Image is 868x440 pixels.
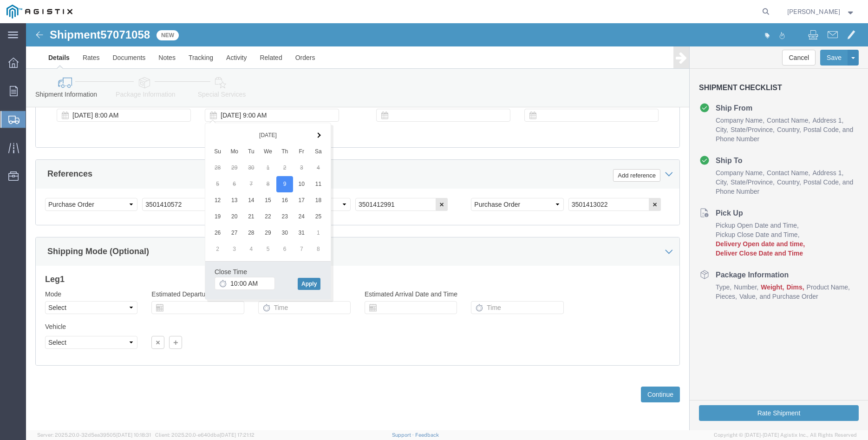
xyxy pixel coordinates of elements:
[787,6,855,17] button: [PERSON_NAME]
[155,432,255,438] span: Client: 2025.20.0-e640dba
[7,5,72,19] img: logo
[116,432,151,438] span: [DATE] 10:18:31
[220,432,255,438] span: [DATE] 17:21:12
[392,432,415,438] a: Support
[415,432,439,438] a: Feedback
[37,432,151,438] span: Server: 2025.20.0-32d5ea39505
[787,7,840,17] span: Betty Ortiz
[26,23,868,430] iframe: FS Legacy Container
[714,431,857,439] span: Copyright © [DATE]-[DATE] Agistix Inc., All Rights Reserved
